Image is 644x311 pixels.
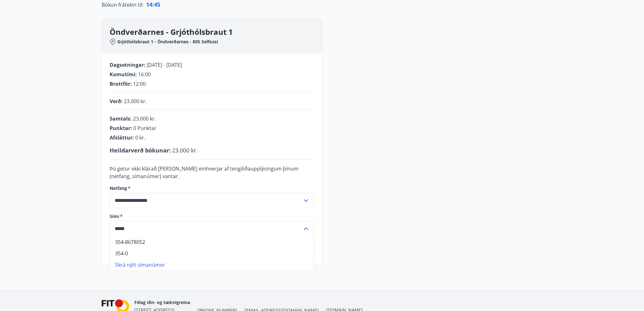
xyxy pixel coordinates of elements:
[110,125,132,132] span: Punktar :
[133,125,156,132] span: 0 Punktar
[110,146,171,154] span: Heildarverð bókunar :
[110,61,145,68] span: Dagsetningar :
[154,1,160,8] span: 45
[110,248,314,259] li: 354-0
[147,61,182,68] span: [DATE] - [DATE]
[117,39,218,45] span: Grjóthólsbraut 1 - Öndverðarnes - 805 Selfossi
[110,98,123,105] span: Verð :
[110,134,134,141] span: Afsláttur :
[110,27,322,37] h3: Öndverðarnes - Grjóthólsbraut 1
[110,259,314,271] li: Skrá nýtt símanúmer
[102,1,143,9] span: Bókun frátekin til :
[133,115,156,122] span: 23.000 kr.
[110,165,298,180] span: Þú getur ekki klárað [PERSON_NAME] einhverjar af tengiliðaupplýsingum þínum (netfang, símanúmer) ...
[110,236,314,248] li: 354-8678052
[110,71,137,78] span: Komutími :
[110,115,132,122] span: Samtals :
[110,185,314,191] label: Netfang
[110,213,314,220] label: Sími
[110,80,132,87] span: Brottför :
[135,134,145,141] span: 0 kr.
[138,71,151,78] span: 16:00
[172,146,198,154] span: 23.000 kr.
[133,80,146,87] span: 12:00
[134,299,190,305] span: Félag iðn- og tæknigreina
[146,1,154,8] span: 14 :
[124,98,147,105] span: 23.000 kr.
